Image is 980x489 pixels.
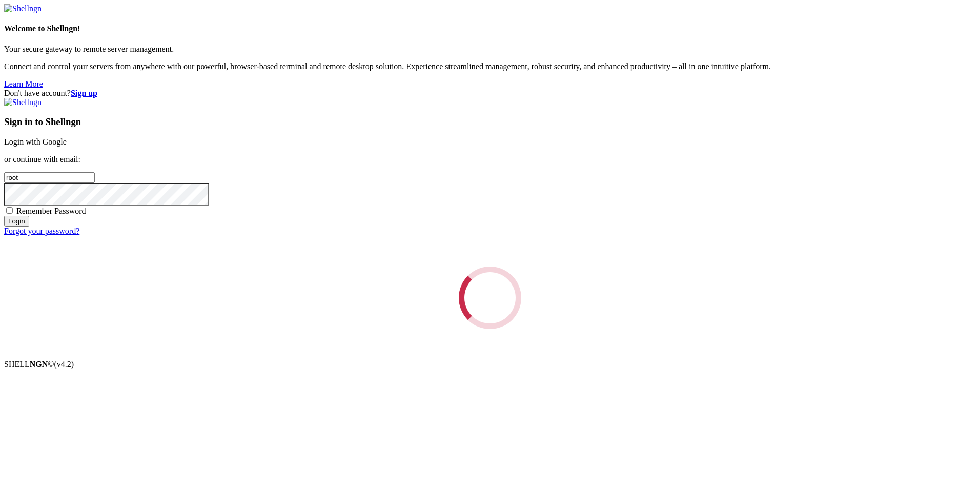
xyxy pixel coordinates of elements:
[4,4,42,13] img: Shellngn
[4,116,976,128] h3: Sign in to Shellngn
[4,62,976,71] p: Connect and control your servers from anywhere with our powerful, browser-based terminal and remo...
[4,98,42,107] img: Shellngn
[16,207,86,215] span: Remember Password
[459,267,521,329] div: Loading...
[4,24,976,33] h4: Welcome to Shellngn!
[30,360,48,369] b: NGN
[6,207,13,214] input: Remember Password
[4,89,976,98] div: Don't have account?
[54,360,74,369] span: 4.2.0
[4,155,976,164] p: or continue with email:
[4,45,976,54] p: Your secure gateway to remote server management.
[4,216,29,227] input: Login
[4,227,79,235] a: Forgot your password?
[4,79,43,88] a: Learn More
[4,137,67,146] a: Login with Google
[4,172,95,183] input: Email address
[71,89,97,97] a: Sign up
[4,360,74,369] span: SHELL ©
